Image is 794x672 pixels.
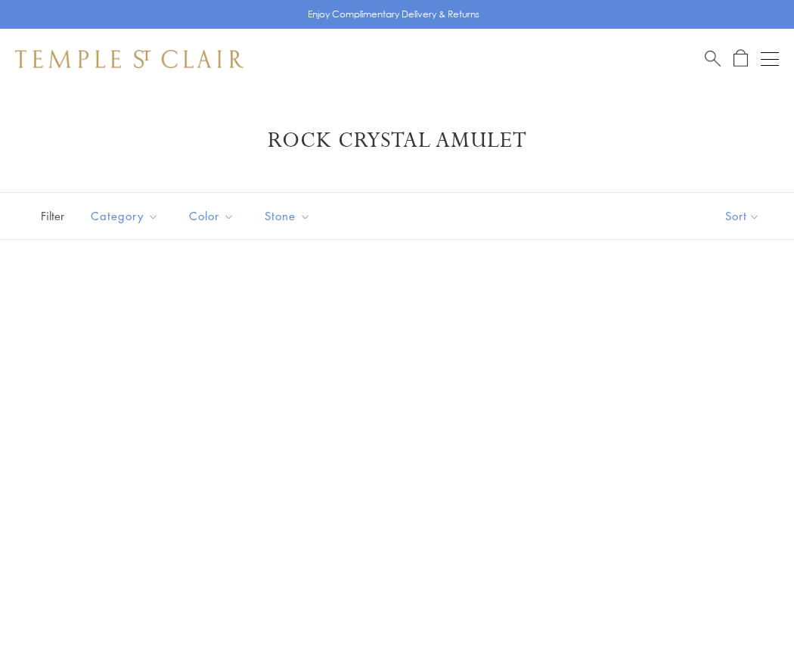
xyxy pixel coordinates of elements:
[734,49,748,68] a: Open Shopping Bag
[178,199,246,233] button: Color
[257,207,322,226] span: Stone
[15,50,243,68] img: Temple St. Clair
[181,207,246,226] span: Color
[38,127,756,154] h1: Rock Crystal Amulet
[253,199,322,233] button: Stone
[79,199,170,233] button: Category
[83,207,170,226] span: Category
[705,49,721,68] a: Search
[761,50,779,68] button: Open navigation
[308,7,479,22] p: Enjoy Complimentary Delivery & Returns
[691,193,794,239] button: Show sort by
